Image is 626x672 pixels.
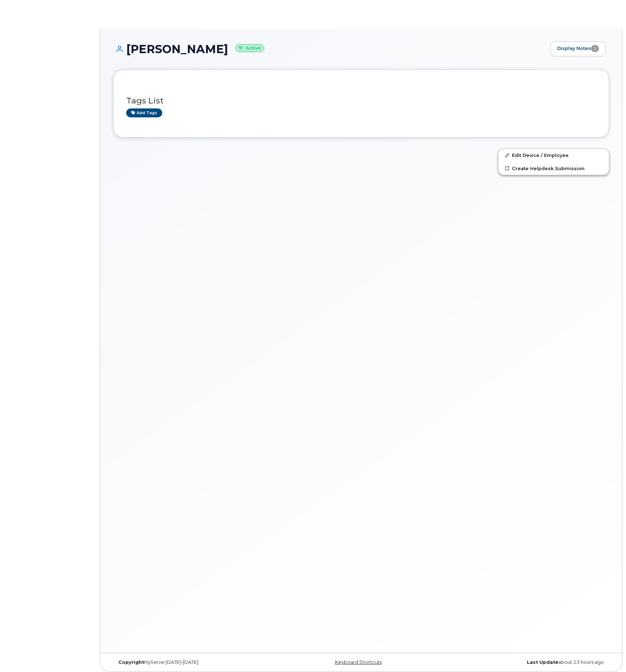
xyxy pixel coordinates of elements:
div: MyServe [DATE]–[DATE] [113,660,278,665]
small: Active [235,44,264,52]
strong: Copyright [118,660,144,665]
h3: Tags List [126,96,596,105]
strong: Last Update [527,660,558,665]
a: Add tags [126,108,162,117]
div: about 23 hours ago [444,660,609,665]
a: Display Notes2 [550,41,606,56]
a: Edit Device / Employee [498,149,609,162]
a: Create Helpdesk Submission [498,162,609,175]
span: 2 [591,45,599,52]
a: Keyboard Shortcuts [335,660,382,665]
h1: [PERSON_NAME] [113,43,547,55]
